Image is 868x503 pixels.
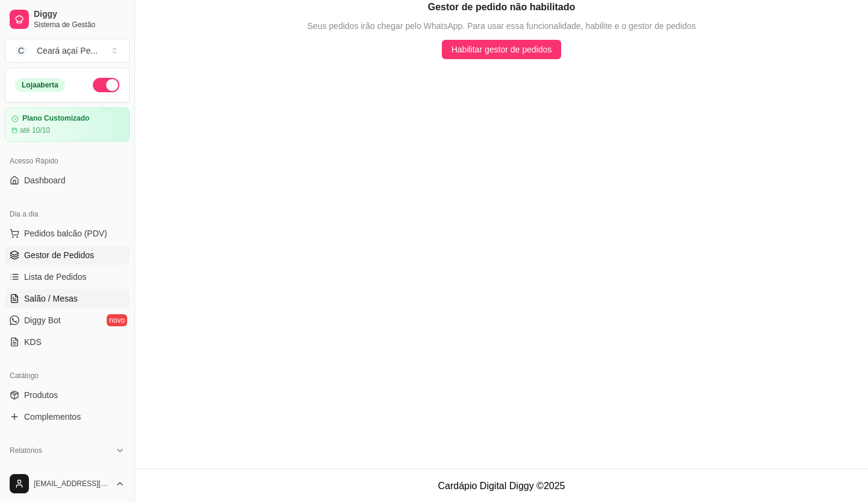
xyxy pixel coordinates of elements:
[135,469,868,503] footer: Cardápio Digital Diggy © 2025
[5,5,130,34] a: DiggySistema de Gestão
[5,407,130,426] a: Complementos
[5,151,130,171] div: Acesso Rápido
[5,311,130,330] a: Diggy Botnovo
[442,40,562,59] button: Habilitar gestor de pedidos
[24,293,78,305] span: Salão / Mesas
[5,267,130,286] a: Lista de Pedidos
[34,9,125,20] span: Diggy
[5,245,130,265] a: Gestor de Pedidos
[5,332,130,352] a: KDS
[15,78,65,92] div: Loja aberta
[24,464,104,476] span: Relatórios de vendas
[24,227,107,239] span: Pedidos balcão (PDV)
[5,39,130,63] button: Select a team
[5,289,130,308] a: Salão / Mesas
[34,479,110,489] span: [EMAIL_ADDRESS][DOMAIN_NAME]
[5,204,130,224] div: Dia a dia
[24,411,81,423] span: Complementos
[5,171,130,190] a: Dashboard
[93,78,119,92] button: Alterar Status
[22,114,89,123] article: Plano Customizado
[24,249,94,261] span: Gestor de Pedidos
[15,45,27,57] span: C
[10,446,42,455] span: Relatórios
[451,43,552,56] span: Habilitar gestor de pedidos
[24,389,58,401] span: Produtos
[34,20,125,30] span: Sistema de Gestão
[5,469,130,498] button: [EMAIL_ADDRESS][DOMAIN_NAME]
[5,224,130,243] button: Pedidos balcão (PDV)
[20,125,50,135] article: até 10/10
[5,460,130,479] a: Relatórios de vendas
[5,366,130,385] div: Catálogo
[5,107,130,142] a: Plano Customizadoaté 10/10
[307,19,696,33] span: Seus pedidos irão chegar pelo WhatsApp. Para usar essa funcionalidade, habilite e o gestor de ped...
[37,45,98,57] div: Ceará açaí Pe ...
[24,314,61,326] span: Diggy Bot
[5,385,130,405] a: Produtos
[24,271,87,283] span: Lista de Pedidos
[24,336,42,348] span: KDS
[24,174,66,186] span: Dashboard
